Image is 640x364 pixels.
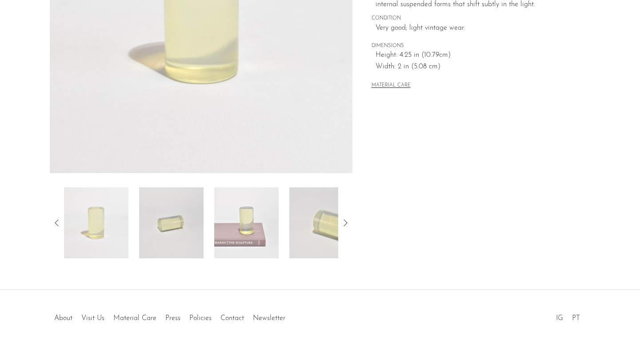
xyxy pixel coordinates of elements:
[81,315,104,322] a: Visit Us
[372,83,411,89] button: MATERIAL CARE
[189,315,212,322] a: Policies
[165,315,180,322] a: Press
[372,15,572,23] span: CONDITION
[54,315,72,322] a: About
[50,308,290,324] ul: Quick links
[376,23,572,34] span: Very good; light vintage wear.
[139,187,204,258] img: Cylinder Glass Paperweight
[376,61,572,73] span: Width: 2 in (5.08 cm)
[376,50,572,61] span: Height: 4.25 in (10.79cm)
[113,315,156,322] a: Material Care
[220,315,244,322] a: Contact
[214,187,279,258] img: Cylinder Glass Paperweight
[552,308,584,324] ul: Social Medias
[64,187,128,258] img: Cylinder Glass Paperweight
[556,315,563,322] a: IG
[289,187,354,258] img: Cylinder Glass Paperweight
[372,42,572,50] span: DIMENSIONS
[572,315,580,322] a: PT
